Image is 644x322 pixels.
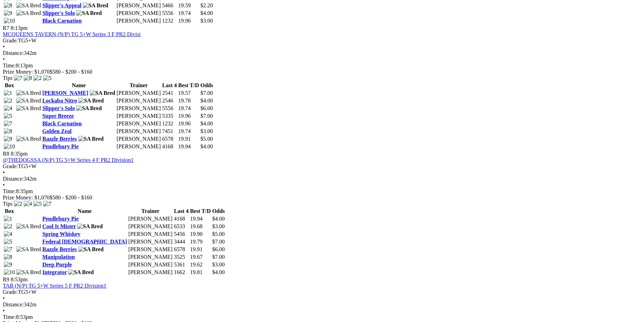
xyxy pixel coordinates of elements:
[3,56,5,62] span: •
[162,82,177,89] th: Last 4
[162,90,177,97] td: 2541
[200,121,213,126] span: $4.00
[212,262,225,267] span: $3.00
[174,246,189,253] td: 6578
[4,105,12,112] img: 4
[3,44,5,50] span: •
[128,223,173,230] td: [PERSON_NAME]
[4,2,12,9] img: 8
[24,201,32,207] img: 4
[3,69,641,75] div: Prize Money: $1,070
[78,246,104,253] img: SA Bred
[116,105,161,112] td: [PERSON_NAME]
[200,10,213,16] span: $4.00
[4,269,15,275] img: 10
[4,239,12,245] img: 5
[116,17,161,24] td: [PERSON_NAME]
[190,208,211,215] th: Best T/D
[190,215,211,222] td: 19.94
[116,135,161,142] td: [PERSON_NAME]
[116,10,161,17] td: [PERSON_NAME]
[42,105,75,111] a: Slipper's Solo
[42,98,77,104] a: Lockaba Nitro
[16,105,41,112] img: SA Bred
[11,25,28,31] span: 8:13pm
[178,2,200,9] td: 19.59
[16,246,41,253] img: SA Bred
[42,136,77,142] a: Razzle Berries
[16,2,41,9] img: SA Bred
[116,97,161,104] td: [PERSON_NAME]
[190,246,211,253] td: 19.91
[200,18,213,24] span: $3.00
[43,201,51,207] img: 7
[162,105,177,112] td: 5556
[200,82,213,89] th: Odds
[174,231,189,238] td: 5456
[178,128,200,135] td: 19.74
[3,151,9,157] span: R8
[3,75,13,81] span: Tips
[33,75,42,81] img: 2
[3,170,5,175] span: •
[3,50,641,56] div: 342m
[128,246,173,253] td: [PERSON_NAME]
[190,231,211,238] td: 19.90
[212,239,225,245] span: $7.00
[128,269,173,276] td: [PERSON_NAME]
[174,223,189,230] td: 6533
[178,90,200,97] td: 19.57
[3,31,140,37] a: MCQUEENS TAVERN (N/P) TG 5+W Series 3 F PR2 Divisi
[212,216,225,222] span: $4.00
[174,254,189,261] td: 3525
[128,208,173,215] th: Trainer
[42,223,76,229] a: Cool It Mister
[78,136,104,142] img: SA Bred
[11,276,28,282] span: 8:53pm
[42,208,127,215] th: Name
[3,283,106,289] a: TAB (N/P) TG 5+W Series 5 F PR2 Division1
[212,254,225,260] span: $7.00
[174,269,189,276] td: 1662
[42,121,82,126] a: Black Carnation
[76,105,102,112] img: SA Bred
[42,269,67,275] a: Integrator
[116,113,161,119] td: [PERSON_NAME]
[42,239,127,245] a: Federal [DEMOGRAPHIC_DATA]
[3,308,5,314] span: •
[3,63,16,68] span: Time:
[162,120,177,127] td: 1232
[116,143,161,150] td: [PERSON_NAME]
[4,262,12,268] img: 9
[190,238,211,245] td: 19.79
[200,128,213,134] span: $3.00
[178,82,200,89] th: Best T/D
[5,82,14,88] span: Box
[42,90,88,96] a: [PERSON_NAME]
[4,216,12,222] img: 1
[3,289,18,295] span: Grade:
[178,113,200,119] td: 19.96
[178,120,200,127] td: 19.96
[42,262,72,267] a: Deep Purple
[190,223,211,230] td: 19.68
[3,176,641,182] div: 342m
[68,269,94,275] img: SA Bred
[178,105,200,112] td: 19.74
[3,314,641,320] div: 8:53pm
[212,223,225,229] span: $3.00
[200,136,213,142] span: $5.00
[178,143,200,150] td: 19.94
[42,128,72,134] a: Golden Zeal
[128,231,173,238] td: [PERSON_NAME]
[178,17,200,24] td: 19.96
[77,223,103,230] img: SA Bred
[174,261,189,268] td: 5361
[200,98,213,104] span: $4.00
[83,2,108,9] img: SA Bred
[162,10,177,17] td: 5556
[16,223,41,230] img: SA Bred
[42,143,79,149] a: Pendlebury Pie
[200,113,213,119] span: $7.00
[3,188,16,194] span: Time:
